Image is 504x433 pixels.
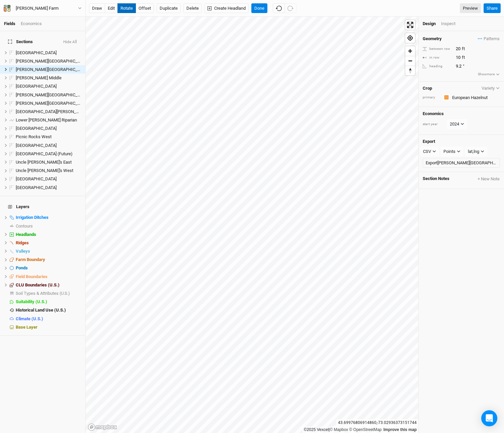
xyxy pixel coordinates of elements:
[16,224,33,229] span: Contours
[117,3,136,13] button: rotate
[16,101,81,106] div: Knoll Field South
[441,21,465,27] div: Inspect
[16,249,30,254] span: Valleys
[16,92,81,98] div: Knoll Field North
[16,151,81,157] div: South West Field (Future)
[478,71,500,77] button: Showmore
[16,59,81,64] div: Bogue Field East
[481,86,500,91] button: Variety
[405,66,415,75] span: Reset bearing to north
[423,158,500,168] button: Export[PERSON_NAME][GEOGRAPHIC_DATA]
[284,3,297,13] button: Redo (^Z)
[450,93,500,101] input: European Hazelnut
[16,5,59,12] div: [PERSON_NAME] Farm
[16,316,81,322] div: Climate (U.S.)
[16,325,81,330] div: Base Layer
[16,117,81,123] div: Lower Bogue Riparian
[423,47,452,52] div: between row
[251,3,267,13] button: Done
[204,3,249,13] button: Create Headland
[16,101,89,106] span: [PERSON_NAME][GEOGRAPHIC_DATA]
[86,17,418,433] canvas: Map
[16,134,52,139] span: Picnic Rocks West
[16,50,81,56] div: Apiary Field
[16,232,36,237] span: Headlands
[16,257,81,262] div: Farm Boundary
[423,55,452,60] div: in row
[423,111,500,116] h4: Economics
[468,148,479,155] div: lat,lng
[16,265,81,271] div: Ponds
[4,21,15,26] a: Fields
[405,56,415,66] button: Zoom out
[273,3,285,13] button: Undo (^z)
[16,168,73,173] span: Uncle [PERSON_NAME]'s West
[89,3,105,13] button: draw
[16,134,81,140] div: Picnic Rocks West
[16,75,81,81] div: Bogue Middle
[4,200,81,213] h4: Layers
[16,84,81,89] div: Island Field
[16,92,89,97] span: [PERSON_NAME][GEOGRAPHIC_DATA]
[16,160,81,165] div: Uncle Dan's East
[16,126,81,131] div: Picnic Rocks East
[16,109,89,114] span: [GEOGRAPHIC_DATA][PERSON_NAME]
[447,119,467,129] button: 2024
[16,232,81,237] div: Headlands
[478,35,500,42] button: Patterns
[136,3,154,13] button: offset
[16,215,81,220] div: Irrigation Ditches
[423,36,442,41] h4: Geometry
[16,75,62,80] span: [PERSON_NAME] Middle
[405,46,415,56] button: Zoom in
[16,59,89,64] span: [PERSON_NAME][GEOGRAPHIC_DATA]
[336,419,418,426] div: 43.69976806914860 , -73.02936373151744
[16,282,60,287] span: CLU Boundaries (U.S.)
[21,21,42,27] div: Economics
[423,86,432,91] h4: Crop
[16,168,81,173] div: Uncle Dan's West
[384,427,417,432] a: Improve this map
[16,265,28,270] span: Ponds
[16,151,73,156] span: [GEOGRAPHIC_DATA] (Future)
[423,176,449,182] span: Section Notes
[423,148,431,155] div: CSV
[16,5,59,12] div: Cadwell Farm
[16,308,66,313] span: Historical Land Use (U.S.)
[16,109,81,114] div: Lower Bogue Field
[405,20,415,30] button: Enter fullscreen
[478,35,500,42] span: Patterns
[477,176,500,182] button: + New Note
[16,67,81,72] div: Bogue Field West
[304,427,329,432] a: ©2025 Vexcel
[423,64,452,69] div: heading
[157,3,181,13] button: Duplicate
[63,40,77,45] button: Hide All
[423,95,439,100] div: primary
[16,185,81,190] div: West Field
[16,176,57,181] span: [GEOGRAPHIC_DATA]
[16,143,81,148] div: South West Field
[16,240,81,246] div: Ridges
[16,67,89,72] span: [PERSON_NAME][GEOGRAPHIC_DATA]
[88,423,117,431] a: Mapbox logo
[16,274,48,279] span: Field Boundaries
[423,122,446,127] div: start year
[440,147,464,157] button: Points
[16,117,77,122] span: Lower [PERSON_NAME] Riparian
[484,3,501,13] button: Share
[443,148,455,155] div: Points
[460,3,481,13] a: Preview
[16,249,81,254] div: Valleys
[465,147,487,157] button: lat,lng
[16,316,43,321] span: Climate (U.S.)
[105,3,118,13] button: edit
[16,143,57,148] span: [GEOGRAPHIC_DATA]
[3,5,82,12] button: [PERSON_NAME] Farm
[16,50,57,55] span: [GEOGRAPHIC_DATA]
[183,3,202,13] button: Delete
[405,33,415,43] span: Find my location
